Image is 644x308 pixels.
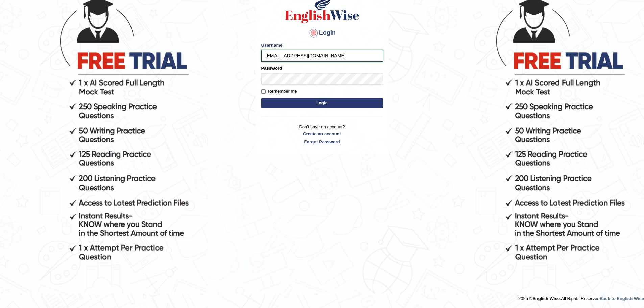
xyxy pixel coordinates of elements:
button: Login [261,98,383,108]
a: Forgot Password [261,139,383,145]
label: Password [261,65,282,71]
p: Don't have an account? [261,124,383,145]
input: Remember me [261,89,266,94]
label: Username [261,42,283,48]
label: Remember me [261,88,297,95]
a: Create an account [261,131,383,137]
strong: English Wise. [532,296,561,301]
a: Back to English Wise [600,296,644,301]
div: 2025 © All Rights Reserved [518,292,644,302]
h4: Login [261,28,383,39]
